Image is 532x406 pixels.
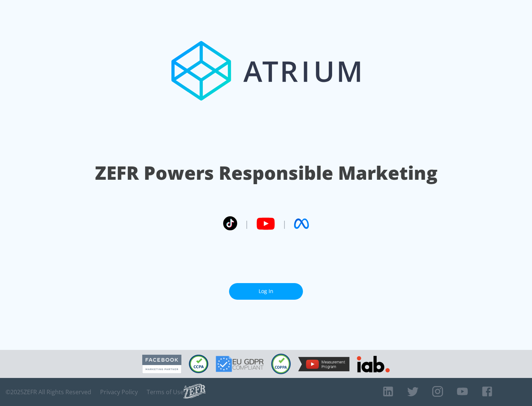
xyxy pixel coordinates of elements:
h1: ZEFR Powers Responsible Marketing [95,160,437,186]
img: GDPR Compliant [216,356,264,372]
img: CCPA Compliant [189,355,208,373]
img: COPPA Compliant [271,354,291,374]
img: IAB [357,356,390,372]
img: YouTube Measurement Program [298,357,349,371]
span: | [245,218,249,229]
span: | [282,218,287,229]
a: Privacy Policy [100,388,138,396]
a: Terms of Use [147,388,184,396]
a: Log In [229,283,303,300]
img: Facebook Marketing Partner [142,355,181,374]
span: © 2025 ZEFR All Rights Reserved [6,388,91,396]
